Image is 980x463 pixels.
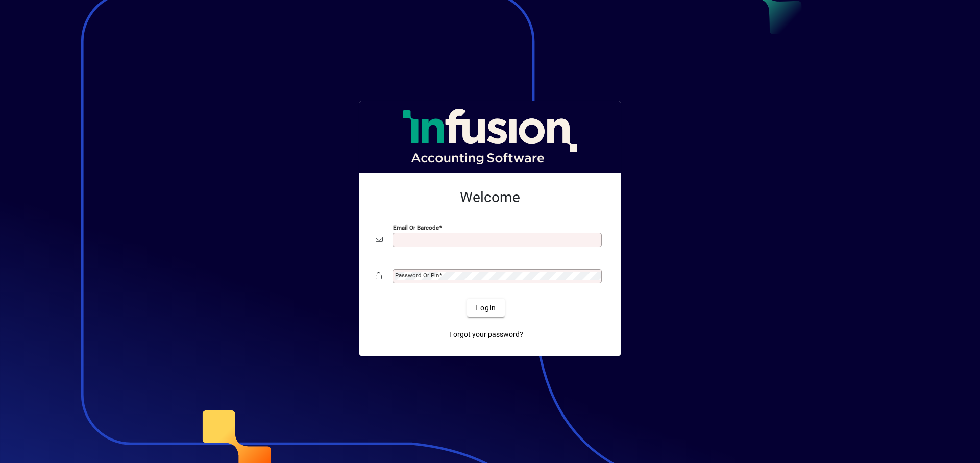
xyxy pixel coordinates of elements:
[395,272,439,279] mat-label: Password or Pin
[449,329,523,340] span: Forgot your password?
[475,303,496,313] span: Login
[393,224,439,231] mat-label: Email or Barcode
[376,189,604,206] h2: Welcome
[445,325,527,344] a: Forgot your password?
[467,299,504,317] button: Login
